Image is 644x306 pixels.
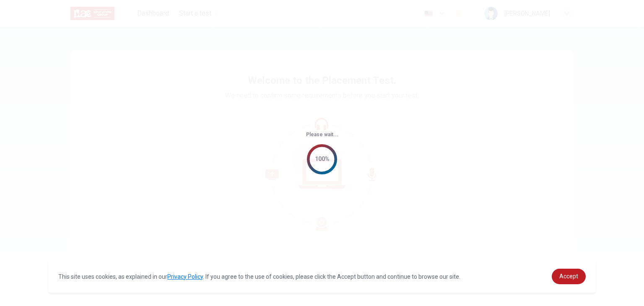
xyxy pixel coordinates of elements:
span: This site uses cookies, as explained in our . If you agree to the use of cookies, please click th... [58,273,460,280]
span: Please wait... [306,132,338,137]
a: dismiss cookie message [552,269,586,284]
div: 100% [315,154,330,164]
a: Privacy Policy [167,273,203,280]
span: Accept [559,273,578,280]
div: cookieconsent [48,260,596,293]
